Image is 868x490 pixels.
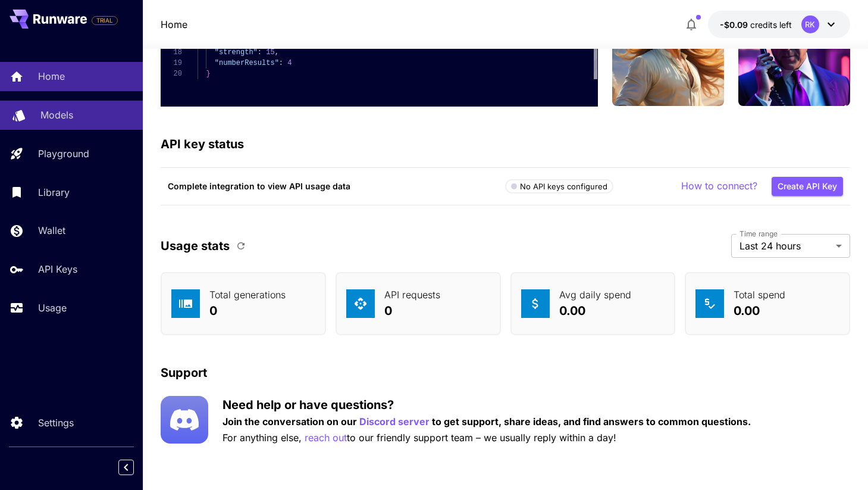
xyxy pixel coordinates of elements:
[168,180,506,192] p: Complete integration to view API usage data
[161,135,244,153] p: API key status
[559,288,631,302] p: Avg daily spend
[384,288,440,302] p: API requests
[511,181,607,193] div: No API keys configured
[681,179,757,193] button: How to connect?
[161,68,182,79] div: 20
[209,288,286,302] p: Total generations
[161,58,182,68] div: 19
[384,302,440,320] p: 0
[801,15,819,33] div: RK
[161,47,182,58] div: 18
[739,229,778,239] label: Time range
[734,288,785,302] p: Total spend
[38,416,74,430] p: Settings
[38,301,67,315] p: Usage
[279,59,283,67] span: :
[720,20,750,30] span: -$0.09
[223,430,751,445] p: For anything else, to our friendly support team – we usually reply within a day!
[38,146,89,161] p: Playground
[359,414,430,429] button: Discord server
[223,414,751,429] p: Join the conversation on our to get support, share ideas, and find answers to common questions.
[708,11,850,38] button: -$0.09009RK
[206,70,211,78] span: }
[288,59,292,67] span: 4
[209,302,286,320] p: 0
[739,239,831,253] span: Last 24 hours
[38,69,65,83] p: Home
[127,457,143,478] div: Collapse sidebar
[161,17,187,32] a: Home
[161,237,230,255] p: Usage stats
[215,59,279,67] span: "numberResults"
[92,16,117,25] span: TRIAL
[559,302,631,320] p: 0.00
[161,17,187,32] nav: breadcrumb
[38,262,77,276] p: API Keys
[38,223,65,238] p: Wallet
[720,18,792,31] div: -$0.09009
[734,302,785,320] p: 0.00
[305,430,347,445] button: reach out
[92,13,118,27] span: Add your payment card to enable full platform functionality.
[161,364,207,382] p: Support
[38,185,70,199] p: Library
[750,20,792,30] span: credits left
[258,48,262,57] span: :
[772,177,843,196] button: Create API Key
[215,48,258,57] span: "strength"
[267,48,275,57] span: 15
[40,108,73,122] p: Models
[275,48,279,57] span: ,
[223,396,751,414] p: Need help or have questions?
[118,460,134,475] button: Collapse sidebar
